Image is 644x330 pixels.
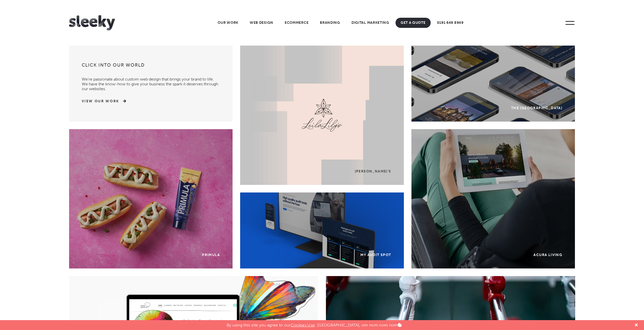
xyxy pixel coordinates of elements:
[213,18,243,28] a: Our Work
[411,46,575,122] a: The [GEOGRAPHIC_DATA]
[315,18,345,28] a: Branding
[285,27,342,84] img: flower
[366,100,424,158] img: flower
[346,18,394,28] a: Digital Marketing
[227,35,293,101] img: flower
[396,18,431,28] a: Get A Quote
[302,46,342,185] img: flower
[202,253,220,257] div: Primula
[82,72,220,91] p: We’re passionate about custom web design that brings your brand to life. We have the know-how to ...
[69,129,233,268] a: Primula
[227,320,402,327] p: By using this site you agree to our . [GEOGRAPHIC_DATA], om nom nom nom
[363,120,432,189] img: flower
[432,18,469,28] a: 0191 649 8949
[211,111,287,187] img: flower
[355,169,391,173] div: [PERSON_NAME]’s
[69,15,115,30] img: Sleeky Web Design Newcastle
[360,253,391,257] div: My Audit Spot
[411,129,575,268] a: Acura Living
[119,99,126,103] img: arrow
[280,18,314,28] a: Ecommerce
[369,66,423,119] img: flower
[82,62,220,72] h3: Click into our world
[240,46,404,185] a: pink flower flower flower flower flower flower flower flower flower[PERSON_NAME]’s
[322,160,371,209] img: flower
[240,192,404,268] a: My Audit Spot
[511,106,562,110] div: The [GEOGRAPHIC_DATA]
[221,76,277,132] img: flower
[245,18,278,28] a: Web Design
[291,323,315,327] a: Cookies Use
[82,99,119,104] a: View Our Work
[533,253,562,257] div: Acura Living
